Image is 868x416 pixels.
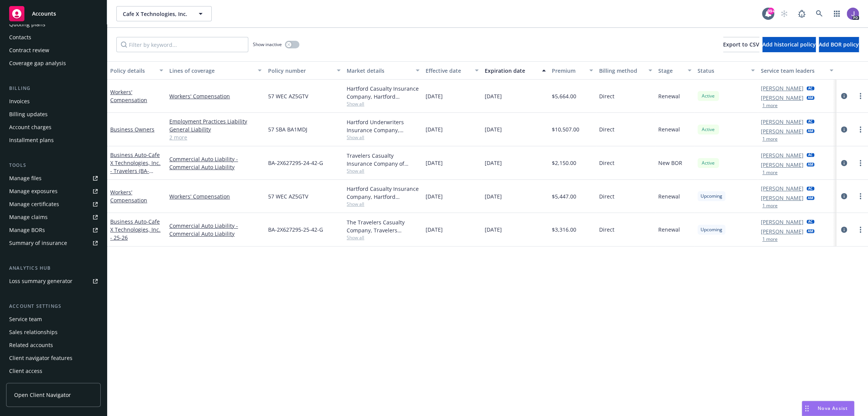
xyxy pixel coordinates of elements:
span: [DATE] [426,192,443,200]
a: circleInformation [839,192,849,201]
a: Loss summary generator [6,275,101,287]
span: $3,316.00 [552,226,576,234]
span: Show all [347,234,420,241]
div: Status [698,67,746,75]
a: General Liability [169,125,262,133]
button: 1 more [762,137,778,141]
span: $5,447.00 [552,192,576,200]
a: [PERSON_NAME] [761,84,804,92]
span: Renewal [658,125,680,133]
span: BA-2X627295-25-42-G [268,226,323,234]
a: Coverage gap analysis [6,57,101,69]
span: Direct [599,159,614,167]
span: New BOR [658,159,682,167]
button: Add historical policy [762,37,816,52]
span: Add historical policy [762,41,816,48]
div: Travelers Casualty Insurance Company of America, Travelers Insurance [347,152,420,168]
button: Cafe X Technologies, Inc. [116,6,212,21]
span: Renewal [658,92,680,100]
span: 57 WEC AZ5GTV [268,192,308,200]
a: [PERSON_NAME] [761,184,804,192]
a: Workers' Compensation [169,192,262,200]
a: more [856,225,865,234]
div: Market details [347,67,411,75]
span: - Cafe X Technologies, Inc. - 25-26 [110,218,161,241]
div: Hartford Underwriters Insurance Company, Hartford Insurance Group [347,118,420,134]
a: Switch app [829,6,844,21]
div: Manage BORs [9,224,45,236]
a: Workers' Compensation [169,92,262,100]
div: Drag to move [802,401,812,416]
span: Add BOR policy [819,41,859,48]
span: [DATE] [426,92,443,100]
div: Stage [658,67,683,75]
button: Premium [549,61,596,80]
a: Client navigator features [6,352,101,364]
span: Active [701,93,716,99]
span: Show all [347,101,420,107]
span: Direct [599,192,614,200]
button: Stage [655,61,694,80]
div: Hartford Casualty Insurance Company, Hartford Insurance Group [347,185,420,201]
span: Show all [347,168,420,174]
span: Active [701,160,716,166]
a: [PERSON_NAME] [761,227,804,235]
input: Filter by keyword... [116,37,248,52]
a: Invoices [6,95,101,107]
div: Manage files [9,172,42,184]
div: Billing updates [9,108,48,120]
a: Manage certificates [6,198,101,210]
span: [DATE] [485,226,502,234]
a: Business Auto [110,151,161,198]
span: Open Client Navigator [14,391,71,399]
a: Search [812,6,827,21]
div: Account settings [6,302,101,310]
div: Manage exposures [9,185,58,197]
button: Lines of coverage [166,61,265,80]
span: $10,507.00 [552,125,579,133]
span: $5,664.00 [552,92,576,100]
span: BA-2X627295-24-42-G [268,159,323,167]
div: Effective date [426,67,470,75]
button: Policy details [107,61,166,80]
div: Policy number [268,67,332,75]
span: Direct [599,125,614,133]
a: [PERSON_NAME] [761,161,804,169]
a: circleInformation [839,91,849,101]
span: [DATE] [485,92,502,100]
a: Account charges [6,121,101,133]
a: circleInformation [839,158,849,168]
a: Workers' Compensation [110,88,147,104]
img: photo [847,8,859,20]
div: Sales relationships [9,326,58,338]
a: Sales relationships [6,326,101,338]
span: Renewal [658,192,680,200]
button: Add BOR policy [819,37,859,52]
div: Invoices [9,95,30,107]
a: more [856,125,865,134]
div: Billing [6,85,101,92]
span: [DATE] [485,125,502,133]
div: Billing method [599,67,644,75]
a: [PERSON_NAME] [761,118,804,126]
a: Manage files [6,172,101,184]
div: Tools [6,162,101,169]
div: Service team [9,313,42,325]
span: Upcoming [701,226,722,233]
div: Expiration date [485,67,537,75]
div: Manage claims [9,211,48,223]
span: Show inactive [253,41,282,48]
div: The Travelers Casualty Company, Travelers Insurance [347,218,420,234]
span: [DATE] [426,226,443,234]
a: Business Owners [110,126,154,133]
a: Manage claims [6,211,101,223]
button: Nova Assist [802,401,854,416]
div: Client navigator features [9,352,72,364]
button: Expiration date [482,61,549,80]
span: [DATE] [485,192,502,200]
span: 57 SBA BA1MDJ [268,125,307,133]
a: Quoting plans [6,18,101,30]
a: Installment plans [6,134,101,146]
a: Billing updates [6,108,101,120]
a: Business Auto [110,218,161,241]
